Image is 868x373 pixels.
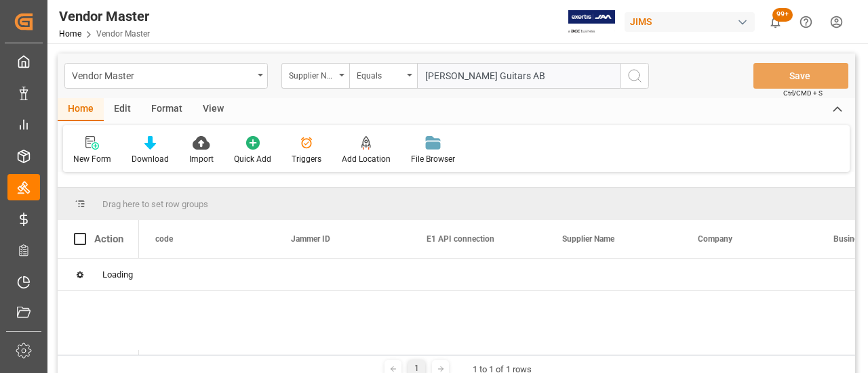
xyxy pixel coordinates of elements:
div: Vendor Master [59,6,150,26]
div: Action [94,233,123,245]
span: Supplier Name [562,234,614,244]
span: 99+ [772,8,793,22]
img: Exertis%20JAM%20-%20Email%20Logo.jpg_1722504956.jpg [568,10,615,34]
button: JIMS [625,9,760,35]
div: Home [58,98,104,121]
div: Format [141,98,193,121]
div: Download [132,153,169,165]
input: Type to search [417,63,620,89]
div: File Browser [411,153,455,165]
div: View [193,98,234,121]
span: Company [698,234,732,244]
a: Home [59,29,81,39]
button: show 100 new notifications [760,7,791,37]
div: Quick Add [234,153,271,165]
span: Jammer ID [291,234,330,244]
span: E1 API connection [427,234,494,244]
span: Drag here to set row groups [102,199,208,209]
button: Save [753,63,848,89]
span: Ctrl/CMD + S [783,88,823,98]
div: New Form [73,153,111,165]
div: Supplier Name [289,66,335,82]
div: Edit [104,98,141,121]
div: Vendor Master [72,66,253,83]
span: Loading [102,269,133,280]
div: Import [189,153,214,165]
button: open menu [349,63,417,89]
div: JIMS [625,12,755,32]
div: Triggers [292,153,321,165]
div: Add Location [342,153,391,165]
button: open menu [281,63,349,89]
span: code [155,234,173,244]
button: open menu [64,63,268,89]
div: Equals [357,66,403,82]
button: search button [620,63,649,89]
button: Help Center [791,7,821,37]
